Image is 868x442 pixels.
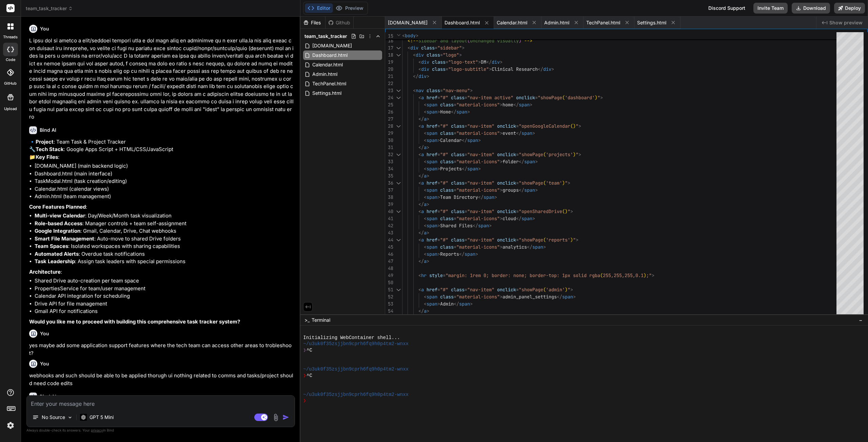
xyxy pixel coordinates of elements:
[834,3,865,14] button: Deploy
[427,94,437,101] span: href
[595,94,597,101] span: )
[385,165,393,172] div: 34
[497,151,516,157] span: onclick
[312,70,338,78] span: Admin.html
[325,19,353,26] div: Github
[600,94,603,101] span: >
[513,102,519,108] span: </
[385,115,393,123] div: 27
[568,180,570,186] span: >
[394,180,403,187] div: Click to collapse the range.
[388,19,428,26] span: [DOMAIN_NAME]
[418,38,467,44] span: Sidebar and layout
[394,44,403,51] div: Click to collapse the range.
[36,154,58,160] strong: Key Files
[440,180,448,186] span: "#"
[543,66,551,72] span: div
[5,420,16,431] img: settings
[500,59,502,65] span: >
[312,80,347,88] span: TechPanel.html
[456,159,500,165] span: "material-icons"
[385,44,393,51] div: 17
[394,51,403,59] div: Click to collapse the range.
[440,194,478,200] span: Team Directory
[478,194,484,200] span: </
[637,19,666,26] span: Settings.html
[385,215,393,222] div: 41
[418,151,421,157] span: <
[421,94,424,101] span: a
[385,37,393,44] div: 16
[312,89,342,97] span: Settings.html
[519,102,530,108] span: span
[448,59,478,65] span: "logo-text"
[6,57,15,63] label: code
[35,212,85,219] strong: Multi-view Calendar
[565,94,595,101] span: 'dashboard'
[568,208,570,214] span: "
[437,208,440,214] span: =
[421,208,424,214] span: a
[29,37,294,121] p: L ipsu dol si ametco a elit/seddoei tempori utla e dol magn aliq en adminimve qu n exer ulla.la n...
[456,102,500,108] span: "material-icons"
[524,187,535,193] span: span
[454,102,456,108] span: =
[502,130,516,136] span: event
[440,102,454,108] span: class
[440,187,454,193] span: class
[437,45,462,51] span: "sidebar"
[67,415,73,420] img: Pick Models
[427,102,437,108] span: span
[437,137,440,143] span: >
[427,208,437,214] span: href
[467,208,494,214] span: "nav-item"
[494,194,497,200] span: >
[538,66,543,72] span: </
[753,3,788,14] button: Invite Team
[394,123,403,130] div: Click to collapse the range.
[570,123,573,129] span: (
[470,87,473,93] span: >
[465,123,467,129] span: =
[413,52,416,58] span: <
[4,106,17,112] label: Upload
[35,177,294,185] li: TaskModal.html (task creation/editing)
[418,180,421,186] span: <
[451,180,465,186] span: class
[424,187,427,193] span: <
[497,19,527,26] span: Calendar.html
[424,137,427,143] span: <
[427,187,437,193] span: span
[467,123,494,129] span: "nav-item"
[29,138,294,161] p: 🔹 : Team Task & Project Tracker 🔧 : Google Apps Script + HTML/CSS/JavaScript 📁 :
[35,212,294,220] li: : Day/Week/Month task visualization
[312,51,348,59] span: Dashboard.html
[432,59,446,65] span: class
[467,137,478,143] span: span
[454,159,456,165] span: =
[385,51,393,59] div: 18
[418,116,424,122] span: </
[546,180,562,186] span: 'team'
[418,66,421,72] span: <
[440,137,462,143] span: Calendar
[427,151,437,157] span: href
[451,109,456,115] span: </
[385,130,393,137] div: 29
[573,123,576,129] span: )
[385,94,393,101] div: 24
[385,33,393,40] span: 15
[385,66,393,73] div: 20
[543,180,546,186] span: (
[424,159,427,165] span: <
[424,194,427,200] span: <
[451,208,465,214] span: class
[427,137,437,143] span: span
[562,94,565,101] span: (
[35,170,294,178] li: Dashboard.html (main interface)
[385,201,393,208] div: 39
[272,414,280,421] img: attachment
[497,208,516,214] span: onclick
[385,208,393,215] div: 40
[524,38,532,44] span: -->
